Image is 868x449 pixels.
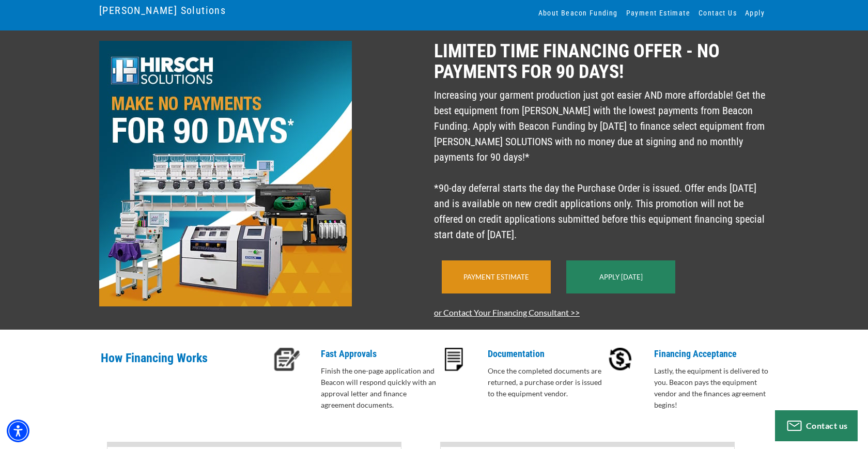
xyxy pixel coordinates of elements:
[599,273,643,281] a: Apply [DATE]
[434,87,769,242] p: Increasing your garment production just got easier AND more affordable! Get the best equipment fr...
[434,307,580,317] a: or Contact Your Financing Consultant >>
[7,420,29,442] div: Accessibility Menu
[321,348,440,360] p: Fast Approvals
[654,365,773,411] p: Lastly, the equipment is delivered to you. Beacon pays the equipment vendor and the finances agre...
[321,365,440,411] p: Finish the one-page application and Beacon will respond quickly with an approval letter and finan...
[274,348,300,371] img: Fast Approvals
[775,410,858,441] button: Contact us
[445,348,463,371] img: Documentation
[434,41,769,82] p: LIMITED TIME FINANCING OFFER - NO PAYMENTS FOR 90 DAYS!
[488,348,607,360] p: Documentation
[463,273,529,281] a: Payment Estimate
[101,348,268,381] p: How Financing Works
[488,365,607,399] p: Once the completed documents are returned, a purchase order is issued to the equipment vendor.
[654,348,773,360] p: Financing Acceptance
[99,2,226,19] a: [PERSON_NAME] Solutions
[806,421,848,430] span: Contact us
